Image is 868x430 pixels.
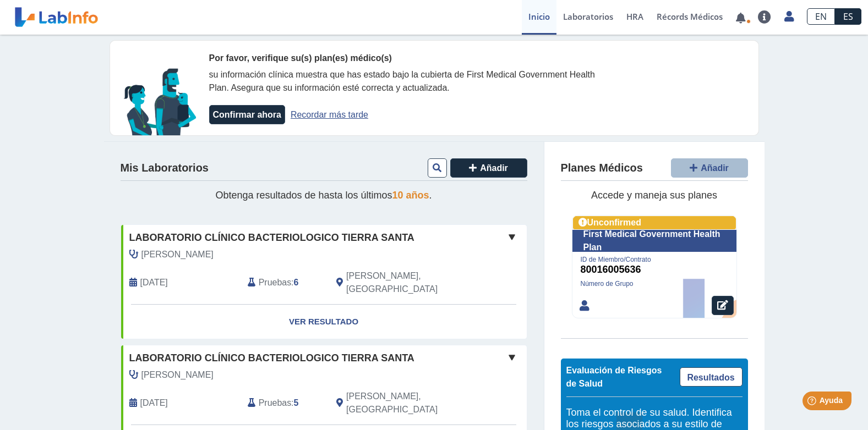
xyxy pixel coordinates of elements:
[671,158,748,178] button: Añadir
[561,162,643,175] h4: Planes Médicos
[259,396,291,410] span: Pruebas
[291,110,368,119] a: Recordar más tarde
[450,158,527,178] button: Añadir
[215,190,432,201] span: Obtenga resultados de hasta los últimos .
[121,162,209,175] h4: Mis Laboratorios
[140,396,168,410] span: 2024-11-22
[209,52,600,65] div: Por favor, verifique su(s) plan(es) médico(s)
[141,368,214,382] span: Borrero De Carrero, Karla
[129,351,414,366] span: Laboratorio Clínico Bacteriologico Tierra Santa
[392,190,429,201] span: 10 años
[239,269,328,296] div: :
[701,163,729,173] span: Añadir
[294,278,299,287] b: 6
[480,163,508,173] span: Añadir
[294,398,299,407] b: 5
[239,390,328,416] div: :
[835,8,861,25] a: ES
[140,276,168,289] span: 2025-09-19
[259,276,291,289] span: Pruebas
[209,105,285,124] button: Confirmar ahora
[807,8,835,25] a: EN
[591,190,717,201] span: Accede y maneja sus planes
[129,230,414,245] span: Laboratorio Clínico Bacteriologico Tierra Santa
[680,367,743,387] a: Resultados
[141,248,214,261] span: Borrero De Carrero, Karla
[346,390,468,416] span: Villalba, PR
[770,387,856,418] iframe: Help widget launcher
[626,11,643,22] span: HRA
[209,70,595,92] span: su información clínica muestra que has estado bajo la cubierta de First Medical Government Health...
[121,305,527,339] a: Ver Resultado
[346,269,468,296] span: Villalba, PR
[566,366,662,388] span: Evaluación de Riesgos de Salud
